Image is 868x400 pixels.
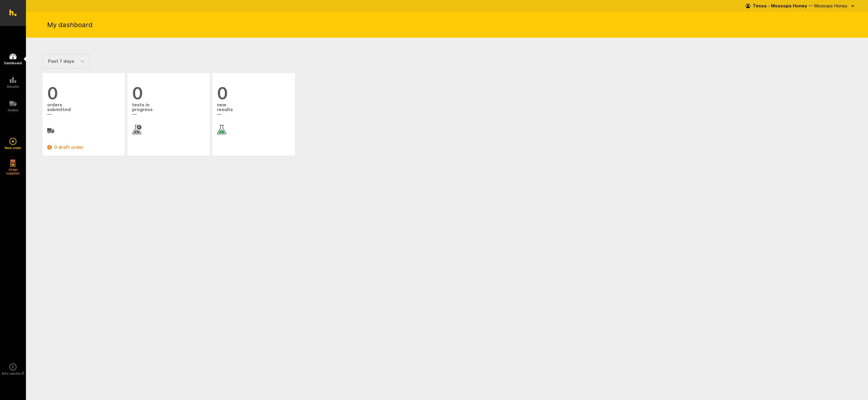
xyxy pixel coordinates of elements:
span: tests in progress [132,102,205,118]
h5: Dashboard [4,61,22,65]
a: 0 draft order [47,144,120,151]
span: 0 [132,85,205,102]
a: 0 newresults [217,85,290,134]
span: — Mossops Honey [808,3,847,9]
button: Tessa - Mossops Honey — Mossops Honey [746,1,856,11]
span: 0 [47,85,120,102]
h1: My dashboard [47,20,93,29]
h5: Orders [8,108,19,112]
span: orders submitted [47,102,120,118]
strong: Tessa - Mossops Honey [753,3,807,9]
span: new results [217,102,290,118]
a: 0 tests inprogress [132,85,205,134]
a: 0 orderssubmitted [47,85,120,134]
h5: Order supplies [4,168,22,175]
h5: New order [5,146,21,150]
span: 0 [217,85,290,102]
h5: Results [7,85,19,88]
h5: Info centre [2,372,24,375]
